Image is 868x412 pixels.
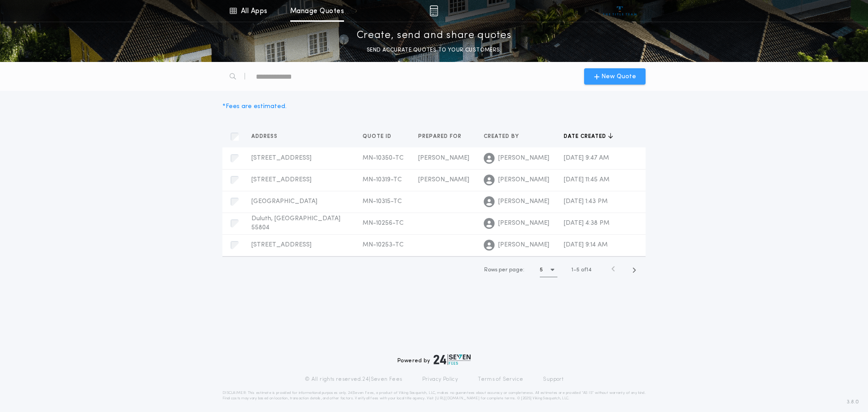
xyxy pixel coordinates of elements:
button: New Quote [584,68,646,85]
span: MN-10256-TC [363,220,404,227]
h1: 5 [540,265,543,275]
img: logo [434,354,471,365]
div: * Fees are estimated. [222,102,287,111]
p: Create, send and share quotes [357,28,512,43]
span: MN-10350-TC [363,155,404,161]
span: [PERSON_NAME] [498,175,549,185]
span: [DATE] 1:43 PM [564,198,608,205]
img: img [429,5,438,16]
span: MN-10253-TC [363,242,404,248]
button: Quote ID [363,132,398,141]
span: MN-10319-TC [363,176,402,183]
p: © All rights reserved. 24|Seven Fees [305,376,402,383]
a: Terms of Service [478,376,523,383]
span: [PERSON_NAME] [498,154,549,163]
span: [PERSON_NAME] [498,219,549,228]
span: [DATE] 9:47 AM [564,155,609,161]
span: [STREET_ADDRESS] [251,155,311,161]
span: Duluth, [GEOGRAPHIC_DATA] 55804 [251,215,340,231]
span: [GEOGRAPHIC_DATA] [251,198,317,205]
p: DISCLAIMER: This estimate is provided for informational purposes only. 24|Seven Fees, a product o... [222,390,646,401]
span: Date created [564,133,608,140]
a: [URL][DOMAIN_NAME] [435,397,480,400]
span: MN-10315-TC [363,198,402,205]
span: of 14 [581,266,591,274]
span: 1 [571,267,573,273]
a: Support [543,376,563,383]
span: [PERSON_NAME] [498,241,549,250]
span: [DATE] 4:38 PM [564,220,609,227]
span: Quote ID [363,133,393,140]
p: SEND ACCURATE QUOTES TO YOUR CUSTOMERS. [367,46,501,55]
span: [STREET_ADDRESS] [251,242,311,248]
button: Date created [564,132,613,141]
span: Rows per page: [484,267,524,273]
button: Address [251,132,284,141]
span: Prepared for [418,133,463,140]
span: [PERSON_NAME] [418,176,469,183]
img: vs-icon [603,6,637,15]
button: 5 [540,263,557,277]
span: [PERSON_NAME] [418,155,469,161]
button: Created by [484,132,526,141]
span: [PERSON_NAME] [498,197,549,206]
span: Address [251,133,279,140]
a: Privacy Policy [422,376,458,383]
span: 5 [576,267,580,273]
span: [DATE] 11:45 AM [564,176,609,183]
span: [DATE] 9:14 AM [564,242,608,248]
span: Created by [484,133,521,140]
span: New Quote [601,72,636,81]
div: Powered by [397,354,471,365]
span: 3.8.0 [847,398,859,406]
span: [STREET_ADDRESS] [251,176,311,183]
